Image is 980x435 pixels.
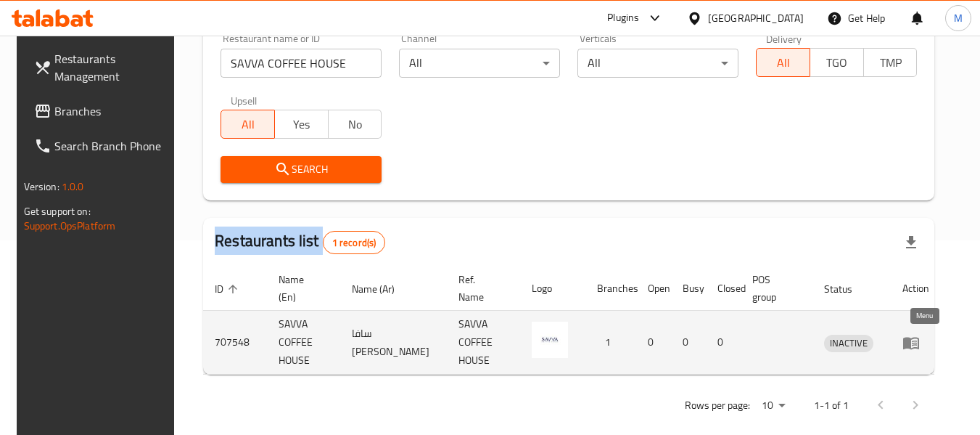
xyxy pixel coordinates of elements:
td: 0 [636,311,671,375]
td: 0 [671,311,706,375]
span: Search Branch Phone [54,137,169,155]
button: Search [221,156,382,183]
label: Delivery [766,33,802,44]
span: Branches [54,102,169,120]
h2: Restaurants list [215,230,385,254]
td: SAVVA COFFEE HOUSE [267,311,340,375]
span: Version: [24,177,59,196]
span: Name (Ar) [352,280,413,298]
button: No [328,110,382,139]
td: 1 [585,311,636,375]
div: Total records count [323,231,386,254]
div: Export file [894,225,928,260]
span: ID [215,280,242,298]
span: Get support on: [24,202,91,221]
button: Yes [274,110,329,139]
span: Search [232,160,370,179]
span: INACTIVE [824,335,873,351]
span: TMP [870,52,912,73]
a: Search Branch Phone [22,129,181,163]
span: POS group [752,271,795,306]
span: No [334,114,376,135]
span: 1 record(s) [324,236,385,250]
th: Open [636,267,671,311]
table: enhanced table [203,267,941,375]
span: Status [824,280,871,298]
span: All [762,52,804,73]
td: 707548 [203,311,267,375]
span: All [227,114,269,135]
label: Upsell [231,95,258,105]
th: Branches [585,267,636,311]
span: M [954,10,963,26]
a: Branches [22,94,181,129]
td: SAVVA COFFEE HOUSE [447,311,520,375]
a: Restaurants Management [22,41,181,94]
input: Search for restaurant name or ID.. [221,49,382,78]
th: Busy [671,267,706,311]
span: Name (En) [279,271,323,306]
th: Logo [520,267,585,311]
p: Rows per page: [685,397,750,415]
div: INACTIVE [824,335,873,352]
button: All [221,110,275,139]
span: Yes [281,114,323,135]
div: All [399,49,560,78]
div: [GEOGRAPHIC_DATA] [708,10,804,26]
div: All [577,49,738,78]
span: Ref. Name [458,271,503,306]
div: Plugins [607,9,639,27]
span: TGO [816,52,858,73]
button: TGO [810,48,864,77]
span: 1.0.0 [62,177,84,196]
div: Rows per page: [756,395,791,417]
button: TMP [863,48,918,77]
a: Support.OpsPlatform [24,216,116,235]
p: 1-1 of 1 [814,397,849,415]
button: All [756,48,810,77]
th: Action [891,267,941,311]
td: سافا [PERSON_NAME] [340,311,447,375]
th: Closed [706,267,741,311]
img: SAVVA COFFEE HOUSE [532,322,568,358]
span: Restaurants Management [54,50,169,85]
td: 0 [706,311,741,375]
